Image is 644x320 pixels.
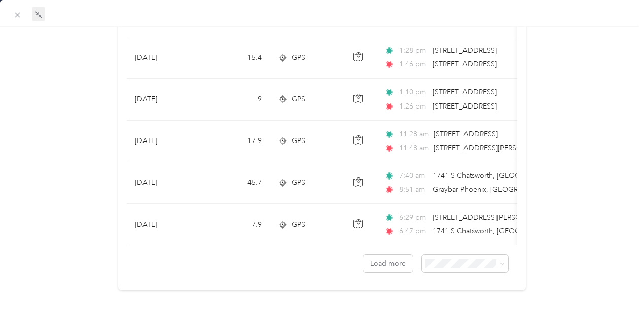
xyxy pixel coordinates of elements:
[127,162,203,204] td: [DATE]
[292,177,305,188] span: GPS
[434,144,554,152] span: [STREET_ADDRESS][PERSON_NAME]
[587,263,644,320] iframe: Everlance-gr Chat Button Frame
[363,255,413,272] button: Load more
[127,79,203,120] td: [DATE]
[433,102,497,111] span: [STREET_ADDRESS]
[203,204,270,245] td: 7.9
[399,45,428,56] span: 1:28 pm
[127,121,203,162] td: [DATE]
[399,212,428,223] span: 6:29 pm
[399,143,429,154] span: 11:48 am
[433,46,497,55] span: [STREET_ADDRESS]
[399,170,428,182] span: 7:40 am
[399,129,429,140] span: 11:28 am
[127,204,203,245] td: [DATE]
[292,135,305,147] span: GPS
[399,226,428,237] span: 6:47 pm
[399,101,428,112] span: 1:26 pm
[292,94,305,105] span: GPS
[203,37,270,79] td: 15.4
[399,59,428,70] span: 1:46 pm
[292,52,305,63] span: GPS
[433,213,553,222] span: [STREET_ADDRESS][PERSON_NAME]
[292,219,305,230] span: GPS
[399,184,428,195] span: 8:51 am
[127,37,203,79] td: [DATE]
[203,162,270,204] td: 45.7
[399,87,428,98] span: 1:10 pm
[433,88,497,96] span: [STREET_ADDRESS]
[434,130,498,138] span: [STREET_ADDRESS]
[203,121,270,162] td: 17.9
[203,79,270,120] td: 9
[433,60,497,68] span: [STREET_ADDRESS]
